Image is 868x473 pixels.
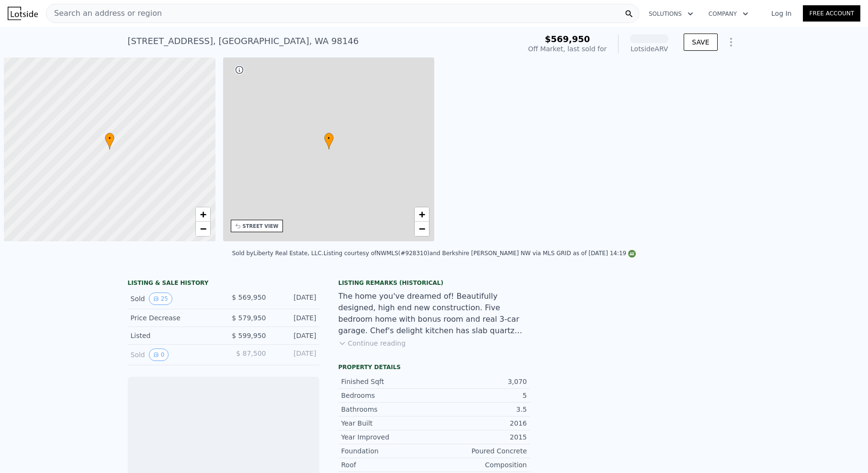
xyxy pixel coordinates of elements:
[419,223,425,235] span: −
[236,349,266,357] span: $ 87,500
[338,291,530,337] div: The home you've dreamed of! Beautifully designed, high end new construction. Five bedroom home wi...
[528,44,607,54] div: Off Market, last sold for
[434,391,527,400] div: 5
[274,293,316,305] div: [DATE]
[196,207,210,222] a: Zoom in
[200,223,206,235] span: −
[641,5,701,23] button: Solutions
[721,33,741,52] button: Show Options
[232,314,266,322] span: $ 579,950
[131,313,216,323] div: Price Decrease
[274,331,316,340] div: [DATE]
[341,377,434,386] div: Finished Sqft
[434,377,527,386] div: 3,070
[131,331,216,340] div: Listed
[628,250,636,258] img: NWMLS Logo
[196,222,210,236] a: Zoom out
[8,7,38,20] img: Lotside
[341,432,434,442] div: Year Improved
[341,446,434,456] div: Foundation
[684,34,717,51] button: SAVE
[434,460,527,470] div: Composition
[274,313,316,323] div: [DATE]
[131,349,216,361] div: Sold
[128,34,359,48] div: [STREET_ADDRESS] , [GEOGRAPHIC_DATA] , WA 98146
[415,222,429,236] a: Zoom out
[274,349,316,361] div: [DATE]
[324,134,334,143] span: •
[200,208,206,220] span: +
[545,34,590,44] span: $569,950
[131,293,216,305] div: Sold
[324,250,636,257] div: Listing courtesy of NWMLS (#928310) and Berkshire [PERSON_NAME] NW via MLS GRID as of [DATE] 14:19
[232,250,324,257] div: Sold by Liberty Real Estate, LLC .
[338,279,530,287] div: Listing Remarks (Historical)
[105,134,114,143] span: •
[434,432,527,442] div: 2015
[324,133,334,149] div: •
[701,5,756,23] button: Company
[338,338,406,348] button: Continue reading
[434,405,527,414] div: 3.5
[630,44,668,54] div: Lotside ARV
[341,418,434,428] div: Year Built
[434,446,527,456] div: Poured Concrete
[149,349,169,361] button: View historical data
[232,332,266,339] span: $ 599,950
[105,133,114,149] div: •
[341,405,434,414] div: Bathrooms
[434,418,527,428] div: 2016
[232,293,266,301] span: $ 569,950
[341,460,434,470] div: Roof
[46,8,162,19] span: Search an address or region
[419,208,425,220] span: +
[803,5,860,22] a: Free Account
[760,9,803,18] a: Log In
[338,363,530,371] div: Property details
[128,279,319,289] div: LISTING & SALE HISTORY
[341,391,434,400] div: Bedrooms
[243,223,279,230] div: STREET VIEW
[415,207,429,222] a: Zoom in
[149,293,172,305] button: View historical data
